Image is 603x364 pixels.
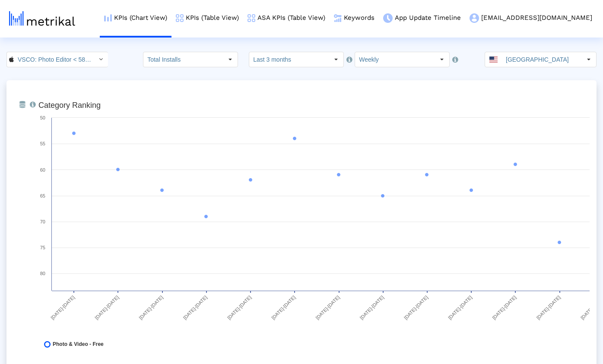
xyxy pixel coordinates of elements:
[314,295,340,320] text: [DATE]-[DATE]
[93,52,108,67] div: Select
[138,295,164,320] text: [DATE]-[DATE]
[383,13,393,23] img: app-update-menu-icon.png
[447,295,473,320] text: [DATE]-[DATE]
[491,295,517,320] text: [DATE]-[DATE]
[40,141,45,146] text: 55
[334,14,342,22] img: keywords.png
[536,295,562,320] text: [DATE]-[DATE]
[435,52,449,67] div: Select
[176,14,184,22] img: kpi-table-menu-icon.png
[359,295,385,320] text: [DATE]-[DATE]
[270,295,296,320] text: [DATE]-[DATE]
[40,245,45,250] text: 75
[223,52,238,67] div: Select
[470,13,479,23] img: my-account-menu-icon.png
[248,14,255,22] img: kpi-table-menu-icon.png
[40,167,45,173] text: 60
[9,11,75,26] img: metrical-logo-light.png
[94,295,120,320] text: [DATE]-[DATE]
[182,295,208,320] text: [DATE]-[DATE]
[104,14,112,22] img: kpi-chart-menu-icon.png
[40,115,45,120] text: 50
[329,52,343,67] div: Select
[40,271,45,276] text: 80
[226,295,252,320] text: [DATE]-[DATE]
[38,101,101,110] tspan: Category Ranking
[403,295,429,320] text: [DATE]-[DATE]
[40,193,45,198] text: 65
[53,341,104,348] span: Photo & Video - Free
[581,52,596,67] div: Select
[50,295,76,320] text: [DATE]-[DATE]
[40,219,45,224] text: 70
